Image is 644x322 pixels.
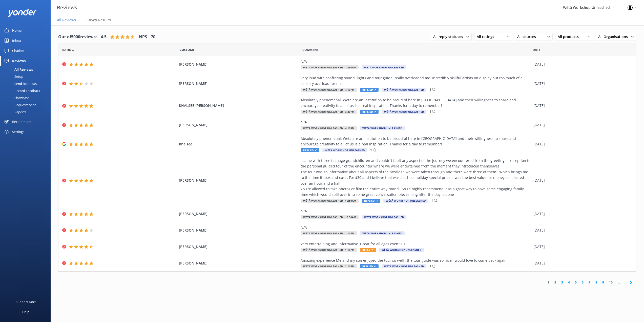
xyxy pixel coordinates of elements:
span: Question [302,47,319,52]
div: [DATE] [533,62,630,67]
div: Home [12,25,22,35]
div: [DATE] [533,260,630,266]
div: Absolutely phenomenal. Weta are an institution to be proud of here in [GEOGRAPHIC_DATA] and their... [301,97,531,109]
p: 1 [370,148,372,153]
span: All reply statuses [433,34,466,40]
div: [DATE] [533,178,630,183]
span: Survey Results [86,17,111,23]
div: Settings [12,127,24,137]
div: [DATE] [533,244,630,250]
span: [PERSON_NAME] [179,260,298,266]
span: Wētā Workshop Unleashed - 10:30am [301,65,359,69]
span: Wētā Workshop Unleashed [382,264,426,268]
div: [DATE] [533,211,630,217]
div: Setup [3,73,23,80]
span: [PERSON_NAME] [179,81,298,86]
span: Wētā Workshop Unleashed - 4:10pm [301,88,357,92]
div: [DATE] [533,122,630,128]
div: N/A [301,208,531,214]
div: [DATE] [533,141,630,147]
span: Wētā Workshop Unleashed - 10:30am [301,215,359,219]
span: Wētā Workshop Unleashed [383,199,428,203]
span: All Organisations [598,34,631,40]
span: Wētā Workshop Unleashed [382,110,426,114]
h3: Reviews [57,4,77,12]
p: 1 [429,109,431,114]
span: Replied [360,110,379,114]
span: Wētā Workshop Unleashed [360,126,405,130]
div: Help [22,307,29,317]
span: [PERSON_NAME] [179,178,298,183]
h4: 4.5 [101,34,107,40]
span: [PERSON_NAME] [179,211,298,217]
div: Recommend [12,117,31,127]
div: N/A [301,119,531,125]
span: Wētā Workshop Unleashed [382,88,426,92]
span: Wētā Workshop Unleashed - 2:10pm [301,264,357,268]
span: Wētā Workshop Unleashed [322,148,367,152]
span: [PERSON_NAME] [179,228,298,233]
div: I came with three teenage grandchildren and couldn’t fault any aspect of the journey we encounter... [301,158,531,198]
p: 1 [431,198,433,203]
a: Reports [3,108,51,116]
h4: NPS [139,34,147,40]
span: Wētā Workshop Unleashed [362,215,406,219]
div: [DATE] [533,228,630,233]
a: 10 [607,280,615,285]
div: Chatbot [12,46,25,56]
div: [DATE] [533,81,630,86]
span: [PERSON_NAME] [179,122,298,128]
a: Requests Sent [3,101,51,108]
span: Khalsee [179,141,298,147]
span: Wētā Workshop Unleashed - 3:30pm [301,110,357,114]
span: Replied [360,88,379,92]
span: KHALSEE [PERSON_NAME] [179,103,298,108]
a: 9 [600,280,607,285]
span: Wētā Workshop Unleashed - 1:10pm [301,248,357,252]
span: Date [180,47,197,52]
span: Wētā Workshop Unleashed - 4:10pm [301,126,357,130]
div: Reports [3,108,26,116]
span: Wētā Workshop Unleashed [360,231,405,235]
a: 2 [552,280,559,285]
span: Date [533,47,541,52]
p: 1 [429,87,431,92]
div: Showcase [3,94,29,101]
span: Replied [301,148,319,152]
a: Send Requests [3,80,51,87]
span: Reply [360,248,376,252]
div: [DATE] [533,103,630,108]
p: 1 [429,264,431,269]
a: 5 [572,280,579,285]
h4: Out of 5000 reviews: [58,34,97,40]
a: Showcase [3,94,51,101]
div: Very entertaining and informative. Great for all ages even 50+ [301,241,531,247]
a: Setup [3,73,51,80]
a: 8 [593,280,600,285]
h4: 70 [151,34,155,40]
span: Replied [362,199,380,203]
span: Wētā Workshop Unleashed - 1:10pm [301,231,357,235]
div: N/A [301,59,531,64]
span: Date [62,47,74,52]
div: All Reviews [3,66,33,73]
a: All Reviews [3,66,51,73]
span: Replied [360,264,379,268]
span: Wētā Workshop Unleashed [379,248,424,252]
span: All products [558,34,582,40]
a: 1 [545,280,552,285]
div: Requests Sent [3,101,36,108]
span: All ratings [477,34,497,40]
a: Record Feedback [3,87,51,94]
span: Wētā Workshop Unleashed - 10:50am [301,199,359,203]
span: ... [615,280,622,285]
span: All Reviews [57,17,76,23]
span: [PERSON_NAME] [179,62,298,67]
div: Inbox [12,35,21,46]
a: 4 [566,280,572,285]
div: Support Docs [16,297,36,307]
a: 3 [559,280,566,285]
span: [PERSON_NAME] [179,244,298,250]
div: Absolutely phenomenal. Weta are an institution to be proud of here in [GEOGRAPHIC_DATA] and their... [301,136,531,147]
div: N/A [301,225,531,230]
